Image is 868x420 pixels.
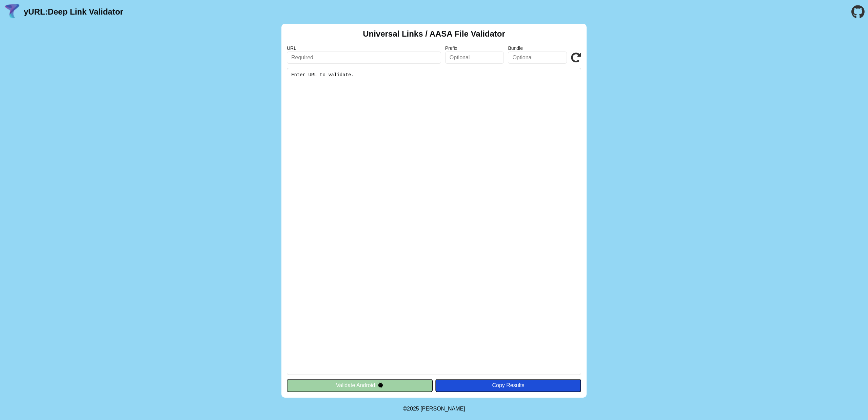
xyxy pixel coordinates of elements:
[407,406,419,412] span: 2025
[24,7,123,17] a: yURL:Deep Link Validator
[508,45,567,51] label: Bundle
[439,382,578,388] div: Copy Results
[363,29,505,39] h2: Universal Links / AASA File Validator
[287,68,581,375] pre: Enter URL to validate.
[287,379,433,392] button: Validate Android
[287,52,441,64] input: Required
[435,379,581,392] button: Copy Results
[3,3,21,21] img: yURL Logo
[445,45,504,51] label: Prefix
[508,52,567,64] input: Optional
[403,398,465,420] footer: ©
[445,52,504,64] input: Optional
[378,382,383,388] img: droidIcon.svg
[420,406,465,412] a: Michael Ibragimchayev's Personal Site
[287,45,441,51] label: URL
